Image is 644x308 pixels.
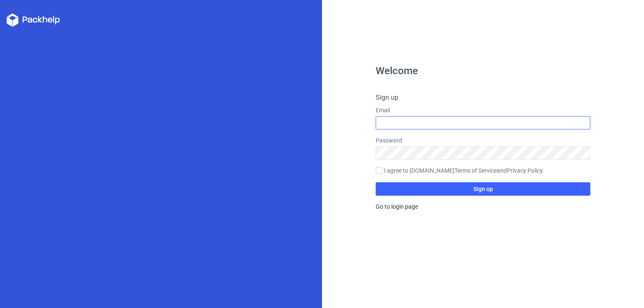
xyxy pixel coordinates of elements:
[507,167,543,174] a: Privacy Policy
[376,66,590,76] h1: Welcome
[376,136,590,145] label: Password
[473,186,493,192] span: Sign up
[376,182,590,196] button: Sign up
[376,203,418,210] a: Go to login page
[376,106,590,114] label: Email
[376,93,590,103] h4: Sign up
[376,166,590,176] label: I agree to [DOMAIN_NAME] and .
[454,167,497,174] a: Terms of Service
